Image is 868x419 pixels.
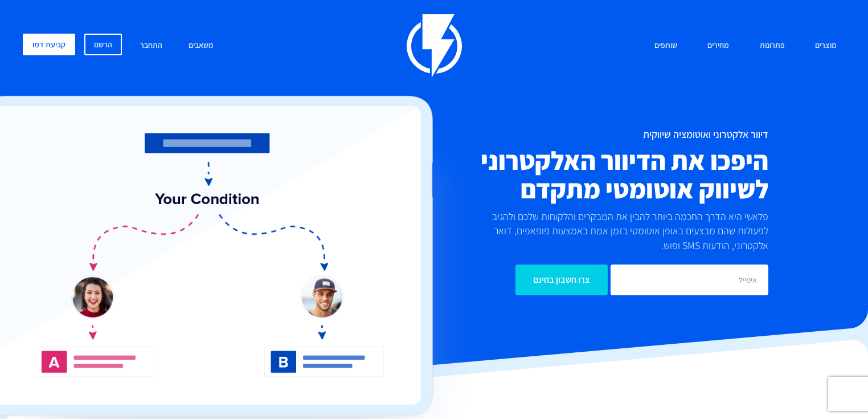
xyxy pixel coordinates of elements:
a: משאבים [180,34,222,58]
h1: דיוור אלקטרוני ואוטומציה שיווקית [374,129,768,140]
a: שותפים [646,34,686,58]
a: הרשם [84,34,122,55]
a: מחירים [699,34,738,58]
a: התחבר [132,34,171,58]
a: פתרונות [751,34,793,58]
input: צרו חשבון בחינם [515,265,608,295]
p: פלאשי היא הדרך החכמה ביותר להבין את המבקרים והלקוחות שלכם ולהגיב לפעולות שהם מבצעים באופן אוטומטי... [477,209,768,253]
h2: היפכו את הדיוור האלקטרוני לשיווק אוטומטי מתקדם [374,146,768,204]
a: מוצרים [806,34,845,58]
input: אימייל [611,265,768,295]
a: קביעת דמו [23,34,75,55]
